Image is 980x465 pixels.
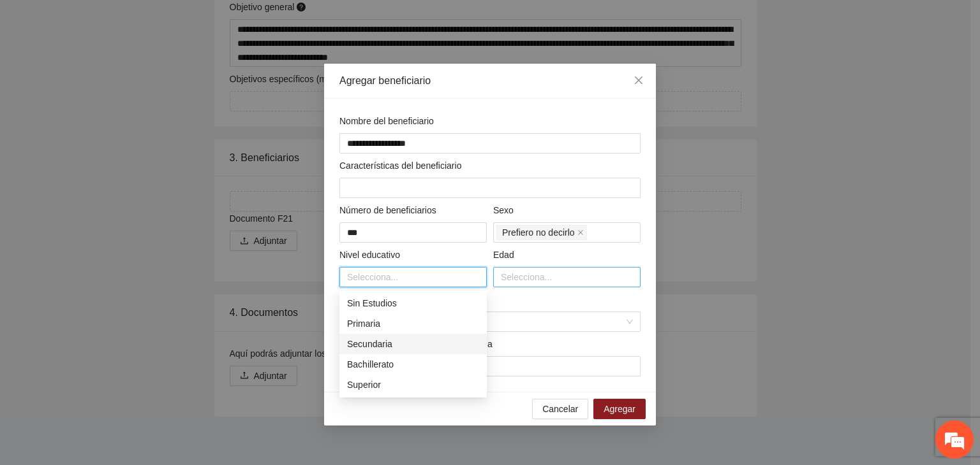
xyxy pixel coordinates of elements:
[347,317,479,331] div: Primaria
[542,402,578,416] span: Cancelar
[339,248,400,262] label: Nivel educativo
[339,375,487,395] div: Superior
[339,354,487,375] div: Bachillerato
[339,159,461,173] label: Características del beneficiario
[604,402,635,416] span: Agregar
[621,64,656,98] button: Close
[339,203,436,217] label: Número de beneficiarios
[74,157,176,285] span: Estamos en línea.
[634,75,644,85] span: close
[347,378,479,392] div: Superior
[347,357,479,371] div: Bachillerato
[339,114,434,128] label: Nombre del beneficiario
[6,321,243,366] textarea: Escriba su mensaje y pulse “Intro”
[593,399,646,419] button: Agregar
[347,296,479,310] div: Sin Estudios
[339,293,487,313] div: Sin Estudios
[339,337,493,351] label: Objetivo específico al que se relaciona
[577,229,584,236] span: close
[493,203,514,217] label: Sexo
[496,225,587,240] span: Prefiero no decirlo
[209,6,240,37] div: Minimizar ventana de chat en vivo
[347,337,479,351] div: Secundaria
[532,399,588,419] button: Cancelar
[502,225,575,240] span: Prefiero no decirlo
[339,334,487,354] div: Secundaria
[339,74,641,88] div: Agregar beneficiario
[339,313,487,334] div: Primaria
[493,248,514,262] label: Edad
[66,65,214,82] div: Chatee con nosotros ahora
